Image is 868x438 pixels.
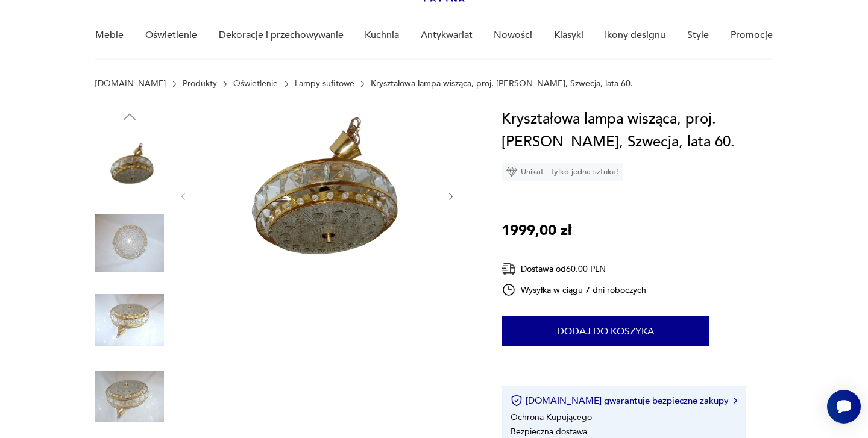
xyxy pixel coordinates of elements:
a: Dekoracje i przechowywanie [219,12,344,58]
a: Ikony designu [605,12,665,58]
a: Promocje [731,12,773,58]
button: Dodaj do koszyka [502,316,709,346]
a: Produkty [183,79,217,89]
img: Zdjęcie produktu Kryształowa lampa wisząca, proj. Carl Fagerlund, Szwecja, lata 60. [201,108,433,283]
img: Ikona dostawy [502,261,516,277]
a: Antykwariat [421,12,473,58]
li: Ochrona Kupującego [511,411,592,423]
img: Ikona strzałki w prawo [734,398,737,404]
a: Oświetlenie [145,12,197,58]
div: Dostawa od 60,00 PLN [502,261,646,277]
div: Wysyłka w ciągu 7 dni roboczych [502,283,646,297]
img: Ikona certyfikatu [511,395,523,407]
img: Zdjęcie produktu Kryształowa lampa wisząca, proj. Carl Fagerlund, Szwecja, lata 60. [95,363,164,431]
a: Meble [95,12,124,58]
img: Zdjęcie produktu Kryształowa lampa wisząca, proj. Carl Fagerlund, Szwecja, lata 60. [95,209,164,278]
img: Zdjęcie produktu Kryształowa lampa wisząca, proj. Carl Fagerlund, Szwecja, lata 60. [95,132,164,201]
a: Lampy sufitowe [295,79,354,89]
a: Kuchnia [365,12,399,58]
img: Ikona diamentu [506,166,517,177]
a: Oświetlenie [233,79,278,89]
li: Bezpieczna dostawa [511,426,587,437]
a: [DOMAIN_NAME] [95,79,166,89]
a: Klasyki [554,12,583,58]
h1: Kryształowa lampa wisząca, proj. [PERSON_NAME], Szwecja, lata 60. [502,108,772,154]
a: Nowości [494,12,532,58]
p: Kryształowa lampa wisząca, proj. [PERSON_NAME], Szwecja, lata 60. [371,79,633,89]
div: Unikat - tylko jedna sztuka! [502,163,623,181]
p: 1999,00 zł [502,219,571,242]
iframe: Smartsupp widget button [827,390,861,424]
button: [DOMAIN_NAME] gwarantuje bezpieczne zakupy [511,395,737,407]
img: Zdjęcie produktu Kryształowa lampa wisząca, proj. Carl Fagerlund, Szwecja, lata 60. [95,286,164,354]
a: Style [687,12,709,58]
